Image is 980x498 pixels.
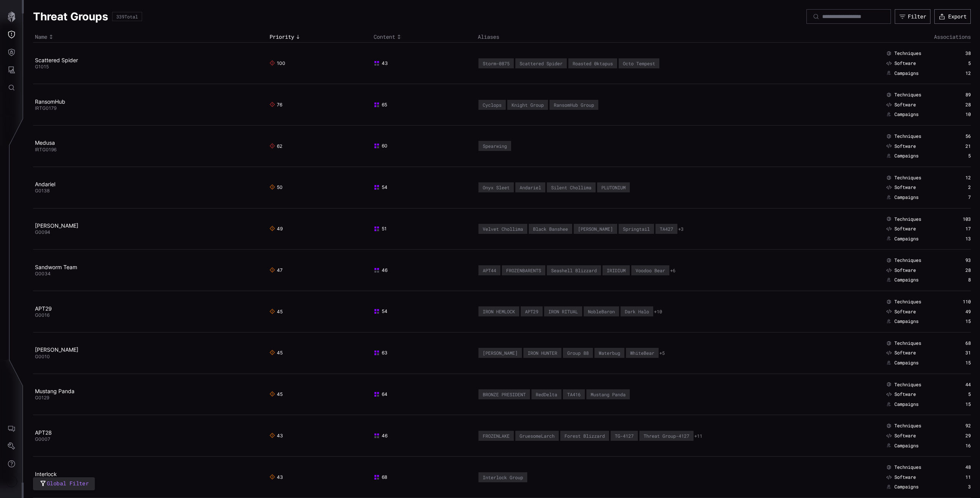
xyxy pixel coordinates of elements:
span: Software [894,60,916,66]
div: Velvet Chollima [483,226,523,232]
div: 68 [947,340,971,346]
span: Software [894,267,916,273]
span: 50 [270,184,283,190]
span: 62 [270,143,282,149]
span: IRTG0179 [35,105,56,111]
div: 17 [947,226,971,232]
span: Software [894,474,916,480]
th: Associations [788,31,971,43]
div: FROZENLAKE [483,433,510,438]
span: Campaigns [894,236,919,242]
div: 2 [947,184,971,190]
button: +11 [694,433,702,439]
span: 64 [374,391,387,397]
div: Scattered Spider [520,61,563,66]
div: 7 [947,194,971,200]
span: 45 [270,391,283,397]
div: 339 Total [116,14,138,19]
div: 15 [947,318,971,324]
span: G0129 [35,395,49,400]
span: Software [894,350,916,356]
span: G1015 [35,64,49,69]
div: Black Banshee [533,226,568,232]
div: Knight Group [512,102,544,108]
span: Techniques [894,133,921,139]
div: 103 [947,216,971,222]
div: Interlock Group [483,475,523,480]
div: Onyx Sleet [483,185,510,190]
span: 43 [270,433,283,439]
span: Techniques [894,50,921,56]
div: 92 [947,423,971,429]
div: 12 [947,70,971,76]
div: [PERSON_NAME] [578,226,613,232]
span: 46 [374,267,387,273]
h1: Threat Groups [33,10,108,23]
div: 48 [947,464,971,470]
div: Octo Tempest [623,61,655,66]
div: Toggle sort direction [270,33,370,40]
div: 38 [947,50,971,56]
div: 5 [947,153,971,159]
div: WhiteBear [630,350,654,356]
div: 21 [947,143,971,149]
div: Toggle sort direction [374,33,474,40]
div: Threat Group-4127 [644,433,689,438]
span: Campaigns [894,194,919,200]
div: IRON HEMLOCK [483,309,515,314]
span: Techniques [894,299,921,305]
div: 28 [947,267,971,273]
span: 45 [270,309,283,315]
span: Techniques [894,175,921,181]
div: 49 [947,309,971,315]
span: Techniques [894,340,921,346]
div: 93 [947,257,971,263]
span: G0094 [35,229,50,235]
div: Toggle sort direction [35,33,266,40]
span: Techniques [894,257,921,263]
div: NobleBaron [588,309,615,314]
span: 51 [374,226,387,232]
div: 5 [947,391,971,397]
span: Techniques [894,423,921,429]
div: Voodoo Bear [636,268,665,273]
div: GruesomeLarch [520,433,555,438]
div: 15 [947,360,971,366]
span: Campaigns [894,70,919,76]
div: 3 [947,484,971,490]
div: 89 [947,92,971,98]
div: TA427 [660,226,673,232]
span: Global Filter [47,479,89,488]
span: G0007 [35,436,50,442]
div: BRONZE PRESIDENT [483,392,526,397]
div: Filter [908,13,926,20]
span: Campaigns [894,153,919,159]
span: 47 [270,267,283,273]
span: 63 [374,350,387,356]
span: Campaigns [894,318,919,324]
span: Techniques [894,216,921,222]
div: APT44 [483,268,496,273]
span: 60 [374,143,387,149]
div: APT29 [525,309,538,314]
div: 10 [947,111,971,117]
div: 8 [947,277,971,283]
div: 5 [947,60,971,66]
div: Mustang Panda [591,392,626,397]
button: +6 [670,268,675,274]
div: RedDelta [536,392,557,397]
span: Content [374,33,395,40]
a: [PERSON_NAME] [35,346,78,353]
div: IRON HUNTER [528,350,557,356]
div: 13 [947,236,971,242]
span: Campaigns [894,277,919,283]
span: Campaigns [894,360,919,366]
a: Mustang Panda [35,388,74,394]
span: Software [894,226,916,232]
span: 76 [270,102,282,108]
a: APT28 [35,429,52,436]
span: Campaigns [894,484,919,490]
span: 45 [270,350,283,356]
div: IRIDIUM [607,268,626,273]
span: Techniques [894,92,921,98]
